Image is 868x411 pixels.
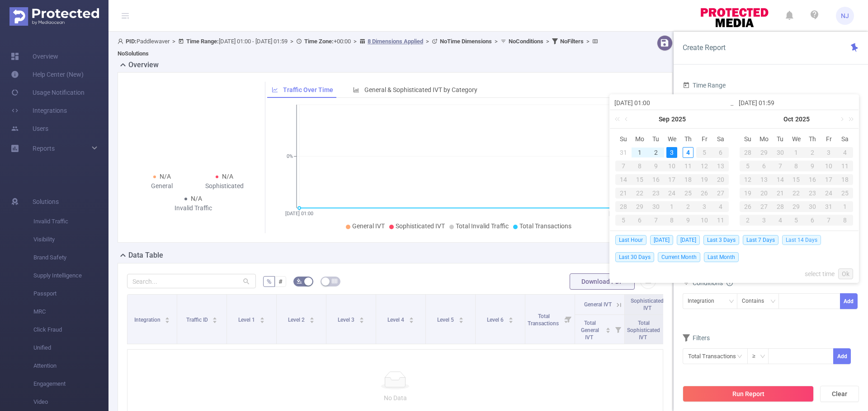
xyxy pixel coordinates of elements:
[696,147,712,158] div: 5
[364,86,477,93] span: General & Sophisticated IVT by Category
[772,173,788,186] td: October 14, 2025
[756,159,772,173] td: October 6, 2025
[191,195,202,202] span: N/A
[788,146,805,159] td: October 1, 2025
[712,159,729,173] td: September 13, 2025
[772,146,788,159] td: September 30, 2025
[772,200,788,213] td: October 28, 2025
[267,278,271,285] span: %
[804,215,821,226] div: 6
[33,139,55,157] a: Reports
[304,38,334,45] b: Time Zone:
[712,201,729,212] div: 4
[297,278,302,284] i: icon: bg-colors
[844,110,855,128] a: Next year (Control + right)
[837,173,853,186] td: October 18, 2025
[712,132,729,146] th: Sat
[632,161,648,171] div: 8
[170,38,178,45] span: >
[794,110,811,128] a: 2025
[740,173,756,186] td: October 12, 2025
[804,213,821,227] td: November 6, 2025
[614,97,730,108] input: Start date
[772,215,788,226] div: 4
[788,213,805,227] td: November 5, 2025
[696,215,712,226] div: 10
[664,186,680,200] td: September 24, 2025
[677,235,700,245] span: [DATE]
[704,252,739,262] span: Last Month
[696,201,712,212] div: 3
[696,146,712,159] td: September 5, 2025
[712,147,729,158] div: 6
[664,188,680,199] div: 24
[804,173,821,186] td: October 16, 2025
[752,349,762,364] div: ≥
[519,222,571,230] span: Total Transactions
[632,213,648,227] td: October 6, 2025
[651,147,661,158] div: 2
[696,186,712,200] td: September 26, 2025
[648,213,664,227] td: October 7, 2025
[492,38,500,45] span: >
[33,303,108,321] span: MRC
[615,200,632,213] td: September 28, 2025
[703,235,739,245] span: Last 3 Days
[440,38,492,45] b: No Time Dimensions
[821,132,837,146] th: Fri
[739,97,854,108] input: End date
[680,159,696,173] td: September 11, 2025
[772,213,788,227] td: November 4, 2025
[804,200,821,213] td: October 30, 2025
[631,298,664,311] span: Sophisticated IVT
[609,211,637,217] tspan: [DATE] 01:59
[696,132,712,146] th: Fri
[788,147,805,158] div: 1
[821,188,837,199] div: 24
[528,313,560,327] span: Total Transactions
[562,295,575,344] i: Filter menu
[837,213,853,227] td: November 8, 2025
[648,200,664,213] td: September 30, 2025
[623,110,631,128] a: Previous month (PageUp)
[696,200,712,213] td: October 3, 2025
[615,213,632,227] td: October 5, 2025
[804,201,821,212] div: 30
[788,215,805,226] div: 5
[712,135,729,143] span: Sa
[664,213,680,227] td: October 8, 2025
[648,188,664,199] div: 23
[33,267,108,285] span: Supply Intelligence
[837,200,853,213] td: November 1, 2025
[838,268,853,279] a: Ok
[615,135,632,143] span: Su
[285,211,313,217] tspan: [DATE] 01:00
[661,315,674,344] i: Filter menu
[618,147,629,158] div: 31
[756,173,772,186] td: October 13, 2025
[615,159,632,173] td: September 7, 2025
[128,250,163,261] h2: Data Table
[756,200,772,213] td: October 27, 2025
[332,278,337,284] i: icon: table
[632,174,648,185] div: 15
[650,235,673,245] span: [DATE]
[680,201,696,212] div: 2
[648,215,664,226] div: 7
[368,38,423,45] u: 8 Dimensions Applied
[648,186,664,200] td: September 23, 2025
[783,110,794,128] a: Oct
[837,161,853,171] div: 11
[33,339,108,357] span: Unified
[772,135,788,143] span: Tu
[666,147,677,158] div: 3
[804,186,821,200] td: October 23, 2025
[740,215,756,226] div: 2
[788,132,805,146] th: Wed
[128,60,159,70] h2: Overview
[782,235,821,245] span: Last 14 Days
[118,38,600,57] span: Paddlewaver [DATE] 01:00 - [DATE] 01:59 +00:00
[680,135,696,143] span: Th
[33,212,108,231] span: Invalid Traffic
[584,38,592,45] span: >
